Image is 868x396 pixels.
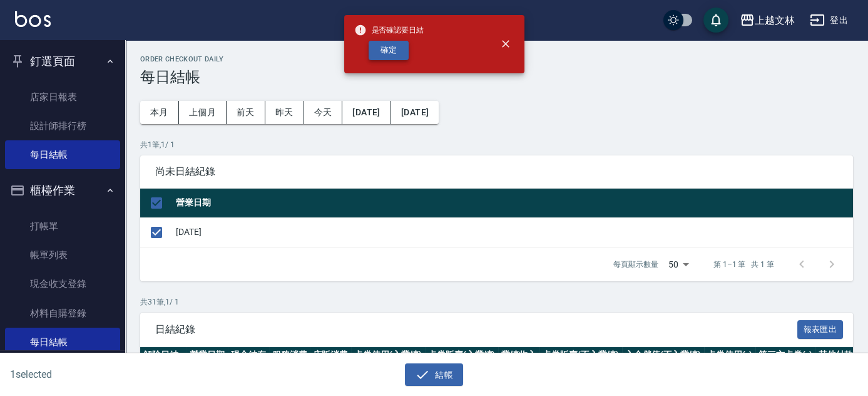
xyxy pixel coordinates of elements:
[140,101,179,124] button: 本月
[704,347,755,363] th: 卡券使用(-)
[498,347,539,363] th: 業績收入
[140,296,853,308] p: 共 31 筆, 1 / 1
[228,347,269,363] th: 現金結存
[140,139,853,150] p: 共 1 筆, 1 / 1
[539,347,622,363] th: 卡券販賣(不入業績)
[186,347,228,363] th: 營業日期
[173,217,853,247] td: [DATE]
[10,367,215,382] h6: 1 selected
[5,112,120,140] a: 設計師排行榜
[492,30,519,58] button: close
[369,41,409,60] button: 確定
[5,174,120,207] button: 櫃檯作業
[155,323,797,336] span: 日結紀錄
[703,8,728,33] button: save
[269,347,310,363] th: 服務消費
[155,165,838,178] span: 尚未日結紀錄
[140,68,853,86] h3: 每日結帳
[5,299,120,328] a: 材料自購登錄
[227,101,265,124] button: 前天
[5,140,120,169] a: 每日結帳
[310,347,351,363] th: 店販消費
[797,320,844,340] button: 報表匯出
[140,347,186,363] th: 解除日結
[5,83,120,112] a: 店家日報表
[391,101,439,124] button: [DATE]
[805,9,853,32] button: 登出
[5,269,120,298] a: 現金收支登錄
[797,323,844,335] a: 報表匯出
[354,24,424,36] span: 是否確認要日結
[713,259,774,270] p: 第 1–1 筆 共 1 筆
[735,8,800,33] button: 上越文林
[755,13,795,28] div: 上越文林
[140,55,853,63] h2: Order checkout daily
[622,347,705,363] th: 入金儲值(不入業績)
[15,11,51,27] img: Logo
[173,189,853,218] th: 營業日期
[425,347,499,363] th: 卡券販賣(入業績)
[5,328,120,357] a: 每日結帳
[663,247,693,281] div: 50
[342,101,391,124] button: [DATE]
[5,45,120,78] button: 釘選頁面
[265,101,304,124] button: 昨天
[304,101,343,124] button: 今天
[755,347,815,363] th: 第三方卡券(-)
[613,259,658,270] p: 每頁顯示數量
[405,363,463,387] button: 結帳
[351,347,425,363] th: 卡券使用(入業績)
[179,101,227,124] button: 上個月
[5,212,120,241] a: 打帳單
[5,241,120,269] a: 帳單列表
